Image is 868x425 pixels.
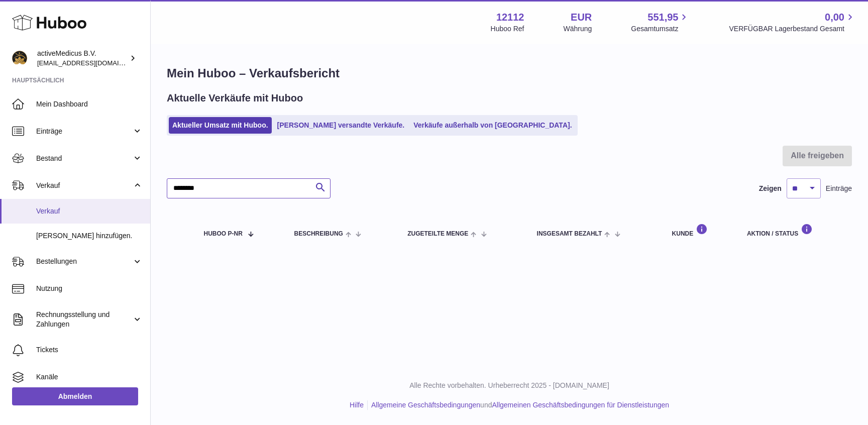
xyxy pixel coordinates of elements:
[203,231,242,237] span: Huboo P-Nr
[759,184,782,193] label: Zeigen
[729,24,856,34] span: VERFÜGBAR Lagerbestand Gesamt
[36,345,143,355] span: Tickets
[631,24,690,34] span: Gesamtumsatz
[36,127,132,136] span: Einträge
[167,91,303,105] h2: Aktuelle Verkäufe mit Huboo
[37,49,128,68] div: activeMedicus B.V.
[631,11,690,34] a: 551,95 Gesamtumsatz
[647,11,678,24] span: 551,95
[825,11,844,24] span: 0,00
[672,224,727,237] div: Kunde
[36,181,132,190] span: Verkauf
[407,231,468,237] span: ZUGETEILTE Menge
[729,11,856,34] a: 0,00 VERFÜGBAR Lagerbestand Gesamt
[36,231,143,241] span: [PERSON_NAME] hinzufügen.
[571,11,592,24] strong: EUR
[747,224,842,237] div: Aktion / Status
[537,231,602,237] span: Insgesamt bezahlt
[36,257,132,266] span: Bestellungen
[169,117,272,134] a: Aktueller Umsatz mit Huboo.
[36,99,143,109] span: Mein Dashboard
[36,372,143,382] span: Kanäle
[564,24,592,34] div: Währung
[36,310,132,329] span: Rechnungsstellung und Zahlungen
[159,381,860,390] p: Alle Rechte vorbehalten. Urheberrecht 2025 - [DOMAIN_NAME]
[12,387,138,405] a: Abmelden
[492,401,669,409] a: Allgemeinen Geschäftsbedingungen für Dienstleistungen
[12,51,27,66] img: info@activemedicus.com
[37,59,148,67] span: [EMAIL_ADDRESS][DOMAIN_NAME]
[36,284,143,293] span: Nutzung
[167,65,852,81] h1: Mein Huboo – Verkaufsbericht
[410,117,575,134] a: Verkäufe außerhalb von [GEOGRAPHIC_DATA].
[371,401,480,409] a: Allgemeine Geschäftsbedingungen
[294,231,343,237] span: Beschreibung
[36,154,132,163] span: Bestand
[826,184,852,193] span: Einträge
[274,117,408,134] a: [PERSON_NAME] versandte Verkäufe.
[491,24,524,34] div: Huboo Ref
[368,400,669,410] li: und
[350,401,364,409] a: Hilfe
[36,206,143,216] span: Verkauf
[496,11,524,24] strong: 12112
